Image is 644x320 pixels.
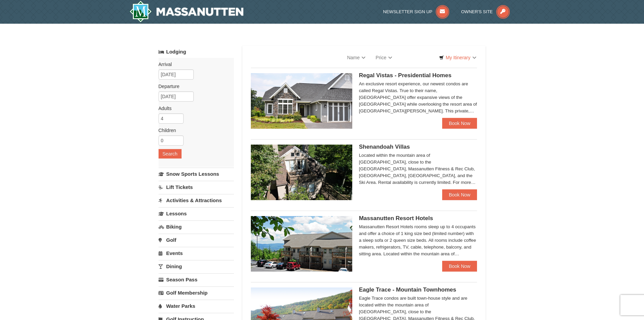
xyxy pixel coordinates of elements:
img: 19218991-1-902409a9.jpg [251,73,352,129]
img: 19219026-1-e3b4ac8e.jpg [251,216,352,272]
span: Massanutten Resort Hotels [359,215,433,221]
a: Activities & Attractions [159,194,234,207]
a: Massanutten Resort [129,1,244,22]
a: Snow Sports Lessons [159,168,234,180]
div: Located within the mountain area of [GEOGRAPHIC_DATA], close to the [GEOGRAPHIC_DATA], Massanutte... [359,152,477,186]
a: Name [342,51,371,64]
span: Owner's Site [461,9,493,14]
a: Golf [159,234,234,246]
span: Shenandoah Villas [359,144,410,150]
img: Massanutten Resort Logo [129,1,244,22]
a: Price [371,51,397,64]
a: Water Parks [159,300,234,312]
a: Book Now [442,261,477,272]
a: Dining [159,260,234,273]
a: Book Now [442,189,477,200]
div: Massanutten Resort Hotels rooms sleep up to 4 occupants and offer a choice of 1 king size bed (li... [359,223,477,257]
button: Search [159,149,182,158]
a: Lessons [159,207,234,220]
a: Newsletter Sign Up [383,9,449,14]
span: Eagle Trace - Mountain Townhomes [359,286,456,293]
a: Biking [159,220,234,233]
a: Lift Tickets [159,181,234,193]
div: An exclusive resort experience, our newest condos are called Regal Vistas. True to their name, [G... [359,81,477,114]
a: Golf Membership [159,286,234,299]
label: Children [159,127,229,134]
label: Departure [159,83,229,90]
a: Events [159,247,234,259]
a: Lodging [159,46,234,58]
label: Arrival [159,61,229,68]
span: Newsletter Sign Up [383,9,432,14]
label: Adults [159,105,229,112]
a: Book Now [442,118,477,129]
img: 19219019-2-e70bf45f.jpg [251,145,352,200]
a: Owner's Site [461,9,510,14]
a: My Itinerary [435,52,480,63]
a: Season Pass [159,273,234,286]
span: Regal Vistas - Presidential Homes [359,72,452,79]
